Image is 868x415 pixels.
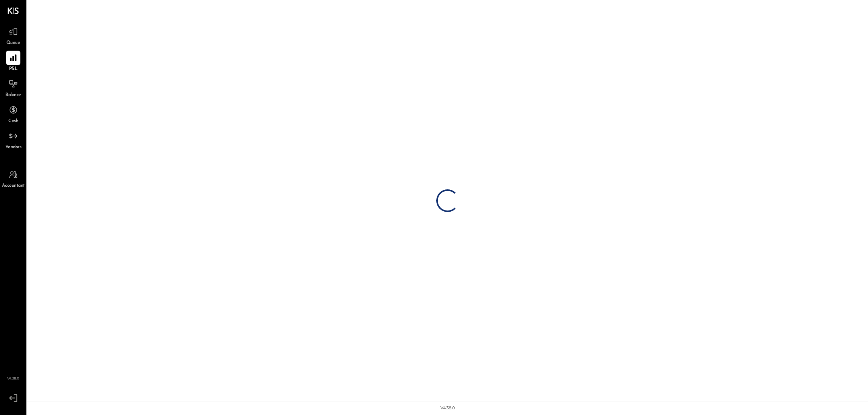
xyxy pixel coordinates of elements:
[2,183,25,189] span: Accountant
[0,77,26,99] a: Balance
[5,144,22,151] span: Vendors
[0,129,26,151] a: Vendors
[440,405,455,411] div: v 4.38.0
[8,118,18,125] span: Cash
[5,92,21,99] span: Balance
[0,25,26,46] a: Queue
[0,167,26,189] a: Accountant
[0,51,26,73] a: P&L
[9,66,18,73] span: P&L
[6,40,20,46] span: Queue
[0,103,26,125] a: Cash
